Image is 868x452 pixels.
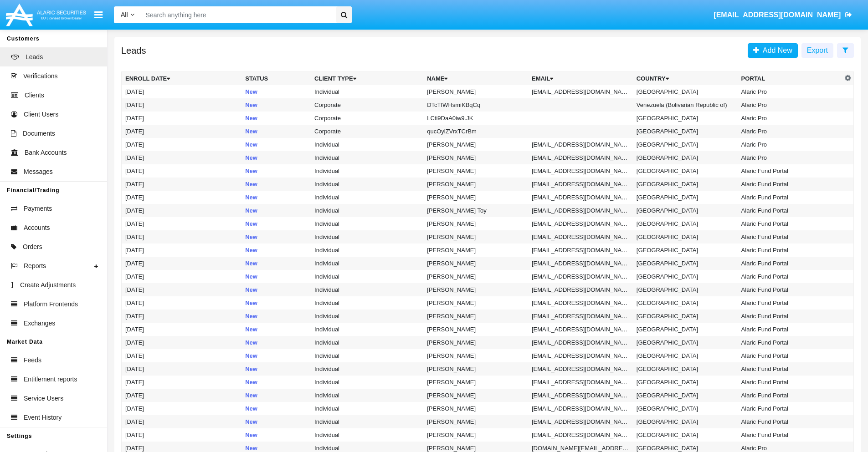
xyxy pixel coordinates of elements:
[738,112,842,125] td: Alaric Pro
[738,138,842,151] td: Alaric Pro
[311,362,423,376] td: Individual
[633,138,738,151] td: [GEOGRAPHIC_DATA]
[25,148,67,157] span: Bank Accounts
[311,376,423,389] td: Individual
[633,178,738,191] td: [GEOGRAPHIC_DATA]
[633,151,738,164] td: [GEOGRAPHIC_DATA]
[241,138,311,151] td: New
[122,191,242,204] td: [DATE]
[114,10,141,20] a: All
[801,43,833,58] button: Export
[528,270,633,283] td: [EMAIL_ADDRESS][DOMAIN_NAME]
[241,376,311,389] td: New
[25,91,44,100] span: Clients
[24,394,63,403] span: Service Users
[528,244,633,257] td: [EMAIL_ADDRESS][DOMAIN_NAME]
[122,151,242,164] td: [DATE]
[311,389,423,402] td: Individual
[122,85,242,98] td: [DATE]
[122,270,242,283] td: [DATE]
[423,310,528,323] td: [PERSON_NAME]
[311,257,423,270] td: Individual
[241,217,311,230] td: New
[528,191,633,204] td: [EMAIL_ADDRESS][DOMAIN_NAME]
[738,191,842,204] td: Alaric Fund Portal
[311,244,423,257] td: Individual
[738,244,842,257] td: Alaric Fund Portal
[241,164,311,178] td: New
[241,389,311,402] td: New
[241,323,311,336] td: New
[633,217,738,230] td: [GEOGRAPHIC_DATA]
[23,129,55,138] span: Documents
[738,125,842,138] td: Alaric Pro
[423,270,528,283] td: [PERSON_NAME]
[311,204,423,217] td: Individual
[633,164,738,178] td: [GEOGRAPHIC_DATA]
[528,230,633,244] td: [EMAIL_ADDRESS][DOMAIN_NAME]
[738,389,842,402] td: Alaric Fund Portal
[24,356,41,365] span: Feeds
[738,402,842,415] td: Alaric Fund Portal
[122,164,242,178] td: [DATE]
[121,47,146,54] h5: Leads
[5,1,87,28] img: Logo image
[241,428,311,442] td: New
[738,98,842,112] td: Alaric Pro
[738,349,842,362] td: Alaric Fund Portal
[423,323,528,336] td: [PERSON_NAME]
[528,151,633,164] td: [EMAIL_ADDRESS][DOMAIN_NAME]
[528,310,633,323] td: [EMAIL_ADDRESS][DOMAIN_NAME]
[738,296,842,310] td: Alaric Fund Portal
[528,415,633,428] td: [EMAIL_ADDRESS][DOMAIN_NAME]
[633,112,738,125] td: [GEOGRAPHIC_DATA]
[122,204,242,217] td: [DATE]
[122,112,242,125] td: [DATE]
[423,85,528,98] td: [PERSON_NAME]
[122,72,242,86] th: Enroll Date
[633,389,738,402] td: [GEOGRAPHIC_DATA]
[23,242,42,252] span: Orders
[738,270,842,283] td: Alaric Fund Portal
[759,46,792,54] span: Add New
[423,283,528,296] td: [PERSON_NAME]
[423,72,528,86] th: Name
[122,98,242,112] td: [DATE]
[633,85,738,98] td: [GEOGRAPHIC_DATA]
[241,349,311,362] td: New
[241,415,311,428] td: New
[714,11,841,19] span: [EMAIL_ADDRESS][DOMAIN_NAME]
[311,125,423,138] td: Corporate
[241,125,311,138] td: New
[528,138,633,151] td: [EMAIL_ADDRESS][DOMAIN_NAME]
[633,310,738,323] td: [GEOGRAPHIC_DATA]
[423,389,528,402] td: [PERSON_NAME]
[528,376,633,389] td: [EMAIL_ADDRESS][DOMAIN_NAME]
[241,204,311,217] td: New
[633,296,738,310] td: [GEOGRAPHIC_DATA]
[423,217,528,230] td: [PERSON_NAME]
[528,204,633,217] td: [EMAIL_ADDRESS][DOMAIN_NAME]
[709,2,857,28] a: [EMAIL_ADDRESS][DOMAIN_NAME]
[141,6,333,23] input: Search
[122,283,242,296] td: [DATE]
[528,402,633,415] td: [EMAIL_ADDRESS][DOMAIN_NAME]
[738,323,842,336] td: Alaric Fund Portal
[528,85,633,98] td: [EMAIL_ADDRESS][DOMAIN_NAME]
[423,230,528,244] td: [PERSON_NAME]
[528,257,633,270] td: [EMAIL_ADDRESS][DOMAIN_NAME]
[122,389,242,402] td: [DATE]
[738,230,842,244] td: Alaric Fund Portal
[807,46,828,54] span: Export
[311,151,423,164] td: Individual
[311,72,423,86] th: Client Type
[633,362,738,376] td: [GEOGRAPHIC_DATA]
[122,336,242,349] td: [DATE]
[311,402,423,415] td: Individual
[528,362,633,376] td: [EMAIL_ADDRESS][DOMAIN_NAME]
[633,428,738,442] td: [GEOGRAPHIC_DATA]
[311,138,423,151] td: Individual
[241,336,311,349] td: New
[24,413,62,422] span: Event History
[241,112,311,125] td: New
